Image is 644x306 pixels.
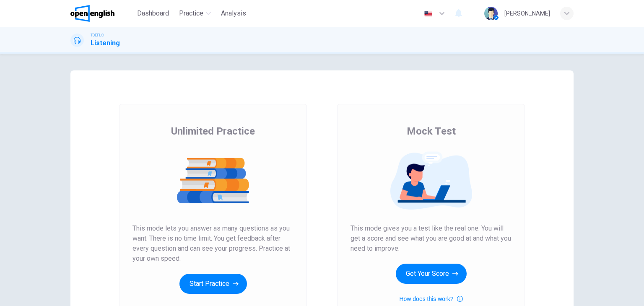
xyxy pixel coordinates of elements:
[407,124,456,138] span: Mock Test
[423,10,434,17] img: en
[171,124,255,138] span: Unlimited Practice
[70,5,134,22] a: OpenEnglish logo
[137,8,169,18] span: Dashboard
[221,8,246,18] span: Analysis
[399,294,462,304] button: How does this work?
[179,8,203,18] span: Practice
[504,8,550,18] div: [PERSON_NAME]
[132,223,293,264] span: This mode lets you answer as many questions as you want. There is no time limit. You get feedback...
[396,264,467,284] button: Get Your Score
[351,223,512,254] span: This mode gives you a test like the real one. You will get a score and see what you are good at a...
[179,274,247,294] button: Start Practice
[91,32,104,38] span: TOEFL®
[91,38,120,48] h1: Listening
[218,6,249,21] button: Analysis
[70,5,114,22] img: OpenEnglish logo
[176,6,214,21] button: Practice
[484,7,498,20] img: Profile picture
[134,6,172,21] button: Dashboard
